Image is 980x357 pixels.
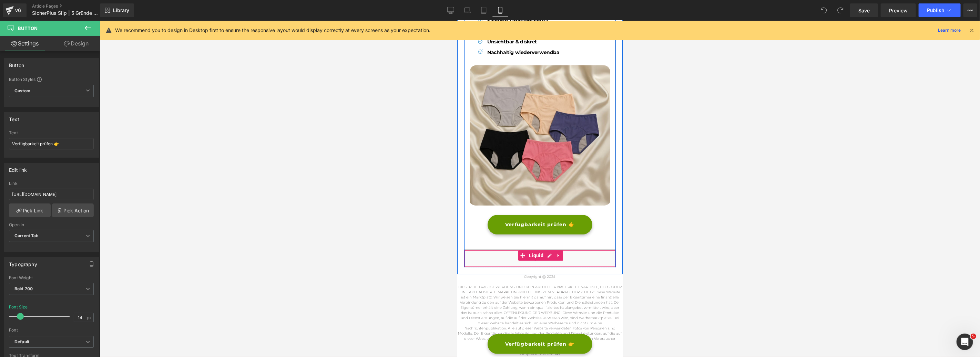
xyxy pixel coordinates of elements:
[9,181,94,186] div: Link
[30,8,87,14] b: Weicher Tragekomfort
[817,3,831,17] button: Undo
[97,230,106,240] a: Expand / Collapse
[963,3,977,17] button: More
[9,328,94,333] div: Font
[30,194,135,214] a: Verfügbarkeit prüfen 👉
[14,88,30,94] b: Custom
[9,275,94,280] div: Font Weight
[9,305,28,309] div: Font Size
[3,3,27,17] a: v6
[48,200,118,208] span: Verfügbarkeit prüfen 👉
[935,26,963,34] a: Learn more
[30,314,135,333] a: Verfügbarkeit prüfen 👉
[9,113,19,122] div: Text
[115,27,430,34] p: We recommend you to design in Desktop first to ensure the responsive layout would display correct...
[52,203,94,217] a: Pick Action
[9,130,94,135] div: Text
[14,339,29,345] i: Default
[9,189,94,200] input: https://your-shop.myshopify.com
[100,3,134,17] a: New Library
[32,10,98,16] span: SicherPlus Slip | 5 Gründe Meta
[919,3,961,17] button: Publish
[14,233,39,238] b: Current Tab
[492,3,509,17] a: Mobile
[51,36,101,51] a: Design
[9,258,37,267] div: Typography
[971,334,976,339] span: 5
[30,18,80,24] b: Unsichtbar & diskret
[14,6,22,15] div: v6
[48,320,118,327] span: Verfügbarkeit prüfen 👉
[476,3,492,17] a: Tablet
[889,7,908,14] span: Preview
[18,25,38,31] span: Button
[858,7,870,14] span: Save
[9,203,51,217] a: Pick Link
[957,334,973,350] iframe: Intercom live chat
[113,7,129,13] span: Library
[927,8,944,13] span: Publish
[9,76,94,82] div: Button Styles
[881,3,916,17] a: Preview
[9,163,27,173] div: Edit link
[9,222,94,227] div: Open in
[14,286,33,291] b: Bold 700
[70,230,88,240] span: Liquid
[834,3,847,17] button: Redo
[442,3,459,17] a: Desktop
[459,3,476,17] a: Laptop
[87,315,93,320] span: px
[32,3,111,9] a: Article Pages
[30,29,102,35] b: Nachhaltig wiederverwendba
[9,59,24,68] div: Button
